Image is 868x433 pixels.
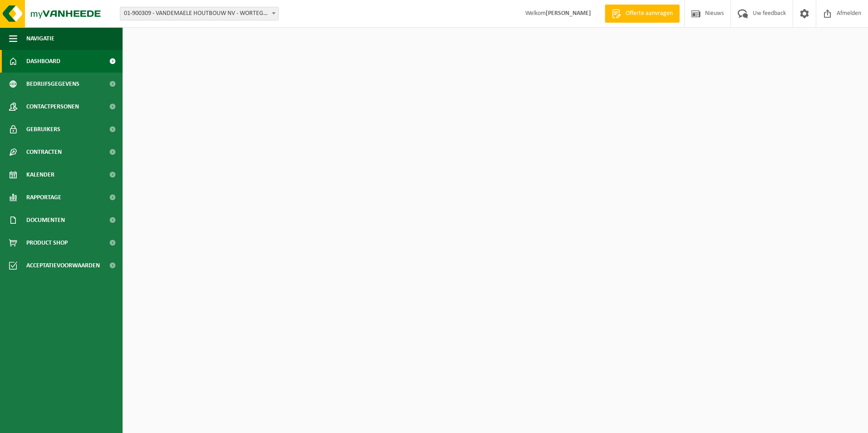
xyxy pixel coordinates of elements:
span: 01-900309 - VANDEMAELE HOUTBOUW NV - WORTEGEM-PETEGEM [120,7,279,20]
span: Contracten [26,141,62,163]
span: Navigatie [26,27,54,50]
span: Contactpersonen [26,95,79,118]
span: Kalender [26,163,54,186]
span: Acceptatievoorwaarden [26,254,100,277]
a: Offerte aanvragen [605,5,680,23]
strong: [PERSON_NAME] [546,10,591,17]
span: 01-900309 - VANDEMAELE HOUTBOUW NV - WORTEGEM-PETEGEM [120,7,278,20]
span: Documenten [26,209,65,231]
span: Dashboard [26,50,60,73]
span: Rapportage [26,186,61,209]
span: Bedrijfsgegevens [26,73,79,95]
span: Gebruikers [26,118,60,141]
span: Product Shop [26,231,68,254]
span: Offerte aanvragen [623,9,675,18]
